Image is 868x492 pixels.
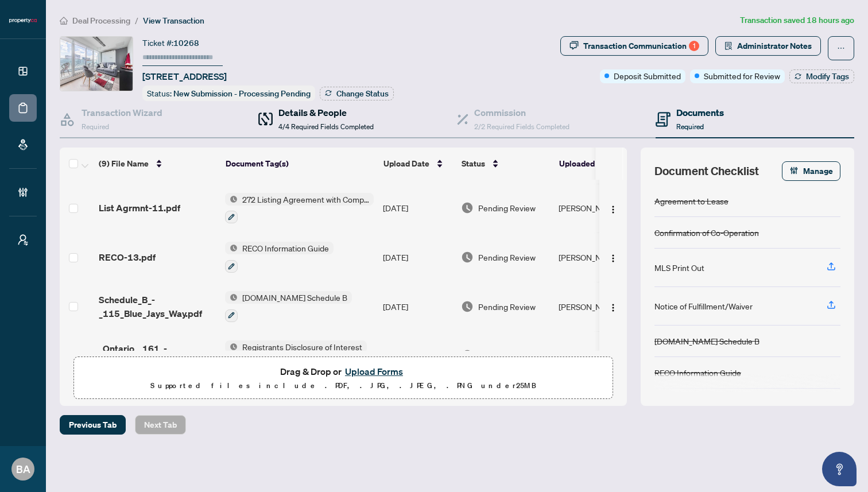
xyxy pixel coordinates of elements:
img: Document Status [461,349,474,362]
button: Previous Tab [60,415,126,435]
span: Deal Processing [72,16,130,26]
p: Supported files include .PDF, .JPG, .JPEG, .PNG under 25 MB [81,379,606,393]
span: Upload Date [383,157,429,170]
img: Document Status [461,251,474,264]
span: _Ontario__161_-_Registrant_Disclosure_of_Interest___Disposition_of_Property_Signed__1___1_.pdf [99,342,216,369]
article: Transaction saved 18 hours ago [740,14,854,27]
th: Upload Date [379,148,457,180]
div: Agreement to Lease [654,195,728,207]
div: Status: [142,86,315,101]
span: Administrator Notes [737,37,812,55]
th: Status [457,148,555,180]
img: logo [9,17,37,24]
th: (9) File Name [94,148,220,180]
span: [DOMAIN_NAME] Schedule B [238,291,352,304]
button: Next Tab [135,415,186,435]
img: Status Icon [225,291,238,304]
td: [PERSON_NAME] [554,233,640,282]
span: Document Checklist [654,163,759,179]
div: RECO Information Guide [654,366,741,379]
button: Status IconRegistrants Disclosure of Interest [225,340,367,371]
span: RECO Information Guide [238,242,334,254]
button: Open asap [822,452,857,486]
h4: Transaction Wizard [82,106,162,119]
img: Document Status [461,300,474,313]
td: [DATE] [378,282,456,331]
div: MLS Print Out [654,261,704,274]
div: Transaction Communication [583,37,699,55]
span: 4/4 Required Fields Completed [278,122,374,131]
span: List Agrmnt-11.pdf [99,201,180,215]
button: Upload Forms [342,364,406,379]
span: Pending Review [478,251,536,264]
h4: Details & People [278,106,374,119]
span: Submitted for Review [704,69,780,82]
th: Document Tag(s) [221,148,379,180]
button: Logo [604,199,622,217]
span: Change Status [336,90,389,98]
span: Registrants Disclosure of Interest [238,340,367,353]
div: Confirmation of Co-Operation [654,226,759,239]
span: Modify Tags [806,72,849,80]
td: [PERSON_NAME] [554,282,640,331]
li: / [135,14,138,27]
span: (9) File Name [99,157,149,170]
span: Drag & Drop or [280,364,406,379]
span: RECO-13.pdf [99,250,156,264]
span: Pending Review [478,300,536,313]
button: Change Status [320,87,394,100]
img: IMG-C12347705_1.jpg [60,37,133,91]
span: home [60,17,68,25]
span: 272 Listing Agreement with Company Schedule A [238,193,374,206]
img: Status Icon [225,242,238,254]
span: solution [724,42,733,50]
td: [DATE] [378,331,456,381]
span: New Submission - Processing Pending [173,88,311,99]
span: Previous Tab [69,416,117,434]
td: [PERSON_NAME] [554,331,640,381]
img: Logo [609,205,618,214]
span: Pending Review [478,202,536,214]
div: 1 [689,41,699,51]
span: BA [16,461,30,477]
img: Logo [609,254,618,263]
button: Status Icon[DOMAIN_NAME] Schedule B [225,291,352,322]
td: [PERSON_NAME] [554,184,640,233]
div: [DOMAIN_NAME] Schedule B [654,335,759,347]
button: Status IconRECO Information Guide [225,242,334,273]
button: Logo [604,248,622,266]
div: Notice of Fulfillment/Waiver [654,300,753,312]
span: 10268 [173,38,199,48]
span: Manage [803,162,833,180]
button: Modify Tags [789,69,854,83]
h4: Documents [676,106,724,119]
span: user-switch [17,234,29,246]
button: Logo [604,346,622,365]
img: Status Icon [225,340,238,353]
span: Pending Review [478,349,536,362]
td: [DATE] [378,184,456,233]
img: Status Icon [225,193,238,206]
span: ellipsis [837,44,845,52]
button: Transaction Communication1 [560,36,708,56]
span: Required [82,122,109,131]
img: Logo [609,303,618,312]
img: Document Status [461,202,474,214]
span: [STREET_ADDRESS] [142,69,227,83]
span: Deposit Submitted [614,69,681,82]
div: Ticket #: [142,36,199,49]
button: Administrator Notes [715,36,821,56]
h4: Commission [474,106,569,119]
span: Required [676,122,704,131]
button: Status Icon272 Listing Agreement with Company Schedule A [225,193,374,224]
span: Status [462,157,485,170]
td: [DATE] [378,233,456,282]
th: Uploaded By [555,148,641,180]
button: Manage [782,161,840,181]
span: View Transaction [143,16,204,26]
span: 2/2 Required Fields Completed [474,122,569,131]
span: Drag & Drop orUpload FormsSupported files include .PDF, .JPG, .JPEG, .PNG under25MB [74,357,613,400]
span: Schedule_B_-_115_Blue_Jays_Way.pdf [99,293,216,320]
button: Logo [604,297,622,316]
